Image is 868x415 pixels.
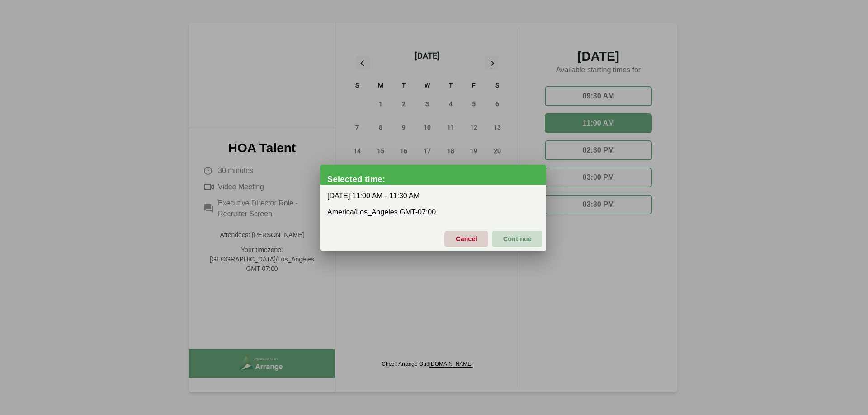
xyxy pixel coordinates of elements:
span: Cancel [455,229,477,248]
div: [DATE] 11:00 AM - 11:30 AM America/Los_Angeles GMT-07:00 [320,185,546,224]
button: Cancel [444,231,488,247]
button: Continue [492,231,542,247]
div: Selected time: [327,175,546,184]
span: Continue [503,229,532,248]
